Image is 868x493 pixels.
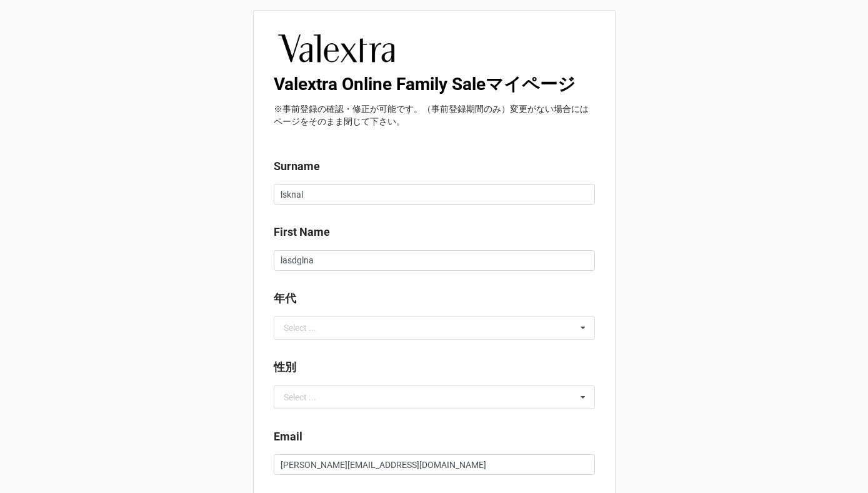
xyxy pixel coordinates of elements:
[274,290,296,307] label: 年代
[274,428,302,445] label: Email
[274,223,330,241] label: First Name
[274,158,320,175] label: Surname
[284,323,316,332] div: Select ...
[274,103,595,128] p: ※事前登録の確認・修正が可能です。（事前登録期間のみ）変更がない場合にはページをそのまま閉じて下さい。
[274,74,576,94] b: Valextra Online Family Saleマイページ
[274,358,296,376] label: 性別
[284,393,316,402] div: Select ...
[274,31,399,66] img: RyktFvkNhl%2FValextra_1080x300.jpg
